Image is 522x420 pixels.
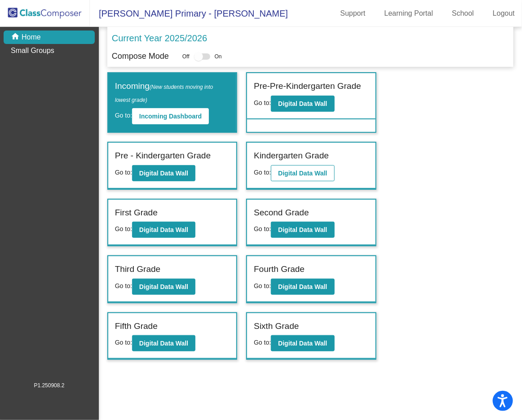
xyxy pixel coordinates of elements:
[254,80,361,93] label: Pre-Pre-Kindergarten Grade
[254,263,305,276] label: Fourth Grade
[333,6,373,21] a: Support
[132,222,195,238] button: Digital Data Wall
[254,99,271,106] span: Go to:
[377,6,441,21] a: Learning Portal
[271,335,334,351] button: Digital Data Wall
[115,263,160,276] label: Third Grade
[139,340,188,347] b: Digital Data Wall
[271,279,334,295] button: Digital Data Wall
[278,340,327,347] b: Digital Data Wall
[278,283,327,290] b: Digital Data Wall
[132,335,195,351] button: Digital Data Wall
[139,113,202,120] b: Incoming Dashboard
[11,45,54,56] p: Small Groups
[115,320,158,333] label: Fifth Grade
[254,320,299,333] label: Sixth Grade
[115,80,230,105] label: Incoming
[115,225,132,232] span: Go to:
[139,283,188,290] b: Digital Data Wall
[22,32,41,43] p: Home
[254,225,271,232] span: Go to:
[278,100,327,107] b: Digital Data Wall
[115,112,132,119] span: Go to:
[254,169,271,176] span: Go to:
[115,149,211,162] label: Pre - Kindergarten Grade
[132,108,209,124] button: Incoming Dashboard
[215,52,222,61] span: On
[139,170,188,177] b: Digital Data Wall
[271,96,334,112] button: Digital Data Wall
[115,206,158,219] label: First Grade
[271,222,334,238] button: Digital Data Wall
[486,6,522,21] a: Logout
[132,165,195,181] button: Digital Data Wall
[254,282,271,289] span: Go to:
[445,6,481,21] a: School
[132,279,195,295] button: Digital Data Wall
[11,32,22,43] mat-icon: home
[139,226,188,233] b: Digital Data Wall
[182,52,190,61] span: Off
[115,84,213,103] span: (New students moving into lowest grade)
[115,169,132,176] span: Go to:
[278,226,327,233] b: Digital Data Wall
[112,31,207,45] p: Current Year 2025/2026
[115,282,132,289] span: Go to:
[115,339,132,346] span: Go to:
[271,165,334,181] button: Digital Data Wall
[254,149,329,162] label: Kindergarten Grade
[278,170,327,177] b: Digital Data Wall
[254,339,271,346] span: Go to:
[112,50,169,62] p: Compose Mode
[254,206,309,219] label: Second Grade
[90,6,288,21] span: [PERSON_NAME] Primary - [PERSON_NAME]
